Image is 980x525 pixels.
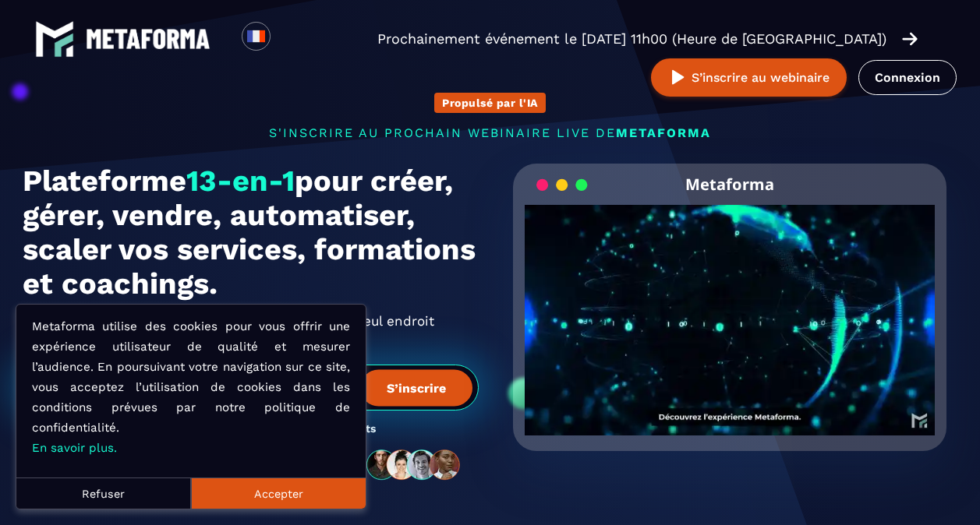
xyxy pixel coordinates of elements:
[858,60,957,95] a: Connexion
[32,441,117,455] a: En savoir plus.
[191,477,366,509] button: Accepter
[271,22,309,56] div: Search for option
[360,369,472,406] button: S’inscrire
[685,164,774,205] h2: Metaforma
[16,477,191,509] button: Refuser
[651,58,847,97] button: S’inscrire au webinaire
[246,26,266,46] img: fr
[186,164,295,198] span: 13-en-1
[616,125,711,140] span: METAFORMA
[536,178,588,192] img: loading
[23,125,958,140] p: s'inscrire au prochain webinaire live de
[32,316,350,458] p: Metaforma utilise des cookies pour vous offrir une expérience utilisateur de qualité et mesurer l...
[902,30,918,48] img: arrow-right
[35,19,74,58] img: logo
[377,28,886,50] p: Prochainement événement le [DATE] 11h00 (Heure de [GEOGRAPHIC_DATA])
[362,449,466,481] img: community-people
[525,205,936,410] video: Your browser does not support the video tag.
[284,30,295,48] input: Search for option
[86,29,211,49] img: logo
[668,68,688,87] img: play
[23,164,479,301] h1: Plateforme pour créer, gérer, vendre, automatiser, scaler vos services, formations et coachings.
